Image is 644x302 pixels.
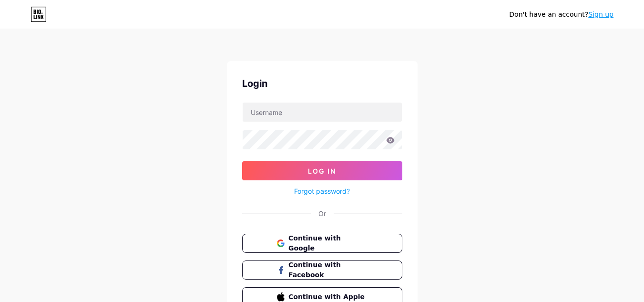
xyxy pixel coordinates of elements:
[242,161,402,180] button: Log In
[588,10,613,18] a: Sign up
[242,76,402,91] div: Login
[288,233,367,253] span: Continue with Google
[288,260,367,280] span: Continue with Facebook
[242,260,402,280] button: Continue with Facebook
[318,208,326,219] div: Or
[308,167,336,175] span: Log In
[242,234,402,253] button: Continue with Google
[294,186,350,196] a: Forgot password?
[243,103,402,122] input: Username
[509,10,613,20] div: Don't have an account?
[288,292,367,302] span: Continue with Apple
